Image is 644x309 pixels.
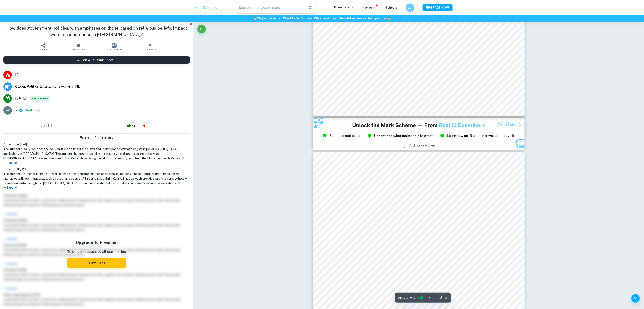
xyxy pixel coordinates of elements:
[192,3,219,12] img: Clastify logo
[398,295,415,300] span: Annotations
[334,5,354,10] p: Exemplars
[15,84,190,89] span: Global Politics Engagement Activity - HL
[67,258,126,268] button: View Plans
[132,41,168,53] button: Download
[3,56,190,64] button: View [PERSON_NAME]
[407,5,412,10] h6: JU
[145,124,151,128] span: 1
[67,249,126,255] p: To unlock access to all summaries
[3,142,190,147] h6: Criterion A [ 4 / 4 ]:
[67,239,126,246] h5: Upgrade to Premium
[3,172,190,186] h1: The student includes evidence of a well-planned research process, demonstrating a clear engagemen...
[3,25,190,38] h1: How does government policies, with emphases on those based on religious beliefs, impact women’s i...
[406,3,414,12] button: JU
[15,72,190,77] span: IA
[15,96,26,101] span: [DATE]
[2,135,191,140] h6: Examiner's summary
[631,294,640,303] button: Help and Feedback
[313,118,525,150] img: Ad
[40,48,47,51] span: Share
[3,186,190,190] p: Expand
[25,41,61,53] button: Share
[61,41,97,53] button: Bookmark
[41,123,53,128] h6: Like it?
[387,17,391,20] span: 🏫
[141,122,152,129] div: 1
[15,108,17,113] p: 7
[72,48,85,51] span: Bookmark
[107,48,122,51] span: AI Assistant
[125,122,139,129] div: 41
[3,167,190,172] h6: Criterion B [ 3 / 3 ]:
[144,48,156,51] span: Download
[253,17,257,20] span: 🏫
[97,41,132,53] button: AI Assistant
[236,2,305,14] input: Search for any exemplars...
[189,22,192,26] button: Report issue
[445,296,448,300] span: / 8
[112,43,117,48] img: AI Assistant
[363,6,377,10] p: Review
[197,25,206,33] button: Fullscreen
[130,124,137,128] span: 41
[385,6,397,9] a: Schools
[423,4,453,11] button: UPGRADE NOW
[30,96,50,101] div: Starting from the May 2026 session, the Global Politics Engagement Activity requirements have cha...
[321,17,328,20] a: here
[25,108,39,112] button: Breakdown
[83,58,116,62] h6: View [PERSON_NAME]
[3,161,190,165] p: Expand
[30,96,50,101] span: New Syllabus
[3,147,190,161] h1: The student clearly identifies the political issue of inheritance laws and their impact on women'...
[1,16,643,21] h6: We just launched Clastify for Schools. Click to learn how to become a school partner.
[25,108,40,112] span: ( )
